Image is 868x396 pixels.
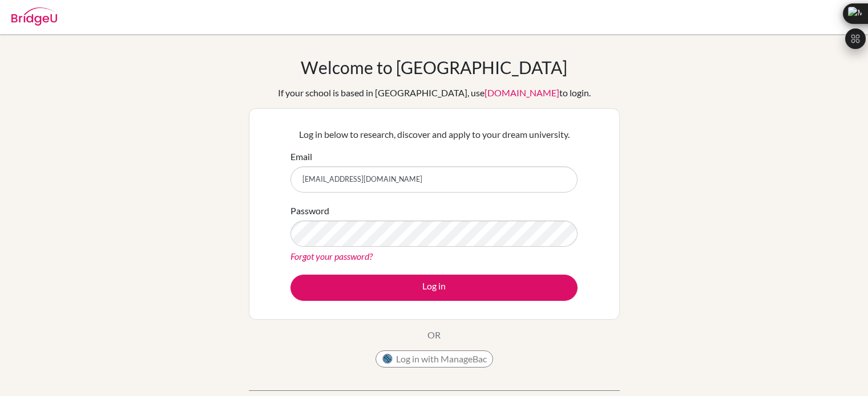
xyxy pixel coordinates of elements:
p: OR [427,328,441,342]
img: Bridge-U [11,7,57,26]
button: Log in [290,275,578,301]
label: Email [290,150,312,164]
a: Forgot your password? [290,251,373,262]
a: [DOMAIN_NAME] [485,87,559,98]
label: Password [290,204,329,218]
p: Log in below to research, discover and apply to your dream university. [290,128,578,141]
button: Log in with ManageBac [376,350,493,368]
h1: Welcome to [GEOGRAPHIC_DATA] [301,57,567,77]
div: If your school is based in [GEOGRAPHIC_DATA], use to login. [278,86,591,100]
